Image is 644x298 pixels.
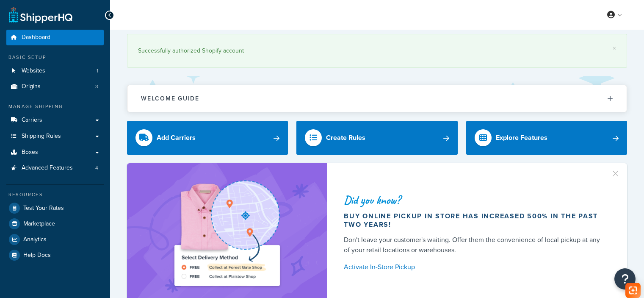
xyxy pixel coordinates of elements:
span: Carriers [22,117,42,124]
div: Don't leave your customer's waiting. Offer them the convenience of local pickup at any of your re... [344,235,607,255]
a: Add Carriers [127,121,288,155]
li: Origins [6,79,104,95]
span: Help Docs [23,252,51,259]
span: Advanced Features [22,164,73,172]
span: Boxes [22,149,38,156]
div: Successfully authorized Shopify account [138,45,616,57]
a: Analytics [6,232,104,247]
a: Boxes [6,145,104,160]
div: Explore Features [496,132,547,144]
a: Activate In-Store Pickup [344,261,607,273]
span: Websites [22,67,45,75]
h2: Welcome Guide [141,95,199,102]
button: Welcome Guide [127,85,627,112]
a: × [613,45,616,52]
span: Shipping Rules [22,133,61,140]
div: Basic Setup [6,54,104,61]
a: Help Docs [6,248,104,263]
div: Resources [6,191,104,198]
a: Marketplace [6,216,104,231]
a: Dashboard [6,30,104,45]
a: Websites1 [6,63,104,79]
li: Advanced Features [6,160,104,176]
span: Origins [22,83,41,90]
span: 3 [95,83,98,90]
li: Websites [6,63,104,79]
div: Add Carriers [157,132,196,144]
span: Dashboard [22,34,50,41]
div: Buy online pickup in store has increased 500% in the past two years! [344,212,607,229]
div: Create Rules [326,132,365,144]
span: Test Your Rates [23,205,64,212]
a: Shipping Rules [6,128,104,144]
div: Did you know? [344,194,607,206]
a: Explore Features [466,121,627,155]
a: Test Your Rates [6,201,104,216]
a: Origins3 [6,79,104,95]
a: Create Rules [296,121,457,155]
span: Marketplace [23,220,55,228]
span: 1 [97,67,98,75]
img: ad-shirt-map-b0359fc47e01cab431d101c4b569394f6a03f54285957d908178d52f29eb9668.png [150,176,304,291]
span: 4 [95,164,98,172]
button: Open Resource Center [614,268,636,290]
span: Analytics [23,236,47,243]
div: Manage Shipping [6,103,104,110]
a: Advanced Features4 [6,160,104,176]
a: Carriers [6,112,104,128]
